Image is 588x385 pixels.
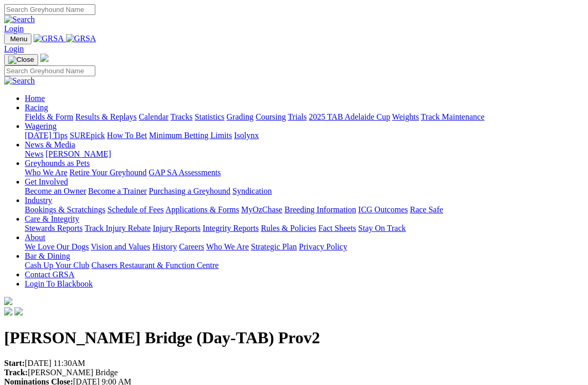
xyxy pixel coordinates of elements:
a: Become a Trainer [88,187,147,195]
a: News [25,149,43,158]
a: Who We Are [25,168,68,177]
h1: [PERSON_NAME] Bridge (Day-TAB) Prov2 [4,328,584,347]
button: Toggle navigation [4,34,31,44]
a: Results & Replays [75,112,137,121]
a: Stewards Reports [25,224,82,232]
a: [PERSON_NAME] [45,149,111,158]
a: Race Safe [410,205,443,214]
a: Fact Sheets [318,224,356,232]
a: Wagering [25,122,57,130]
img: logo-grsa-white.png [4,297,12,305]
a: MyOzChase [241,205,282,214]
img: Close [8,56,34,64]
a: SUREpick [70,131,105,140]
a: Racing [25,103,48,112]
a: GAP SA Assessments [149,168,221,177]
a: Isolynx [234,131,259,140]
a: Breeding Information [284,205,356,214]
a: Applications & Forms [165,205,239,214]
a: Grading [227,112,254,121]
a: Trials [288,112,307,121]
a: Greyhounds as Pets [25,159,90,168]
a: Minimum Betting Limits [149,131,232,140]
button: Toggle navigation [4,54,38,65]
div: Get Involved [25,187,584,196]
a: How To Bet [107,131,147,140]
a: Calendar [139,112,169,121]
a: Tracks [171,112,193,121]
a: 2025 TAB Adelaide Cup [309,112,390,121]
a: Vision and Values [91,242,150,251]
div: Wagering [25,131,584,140]
a: News & Media [25,140,75,149]
span: Menu [10,35,27,43]
div: Industry [25,205,584,214]
a: Coursing [256,112,286,121]
a: Retire Your Greyhound [70,168,147,177]
strong: Track: [4,368,28,377]
a: Weights [392,112,419,121]
a: Rules & Policies [261,224,316,232]
a: Stay On Track [358,224,406,232]
a: Statistics [195,112,225,121]
a: Become an Owner [25,187,86,195]
div: Greyhounds as Pets [25,168,584,177]
a: Schedule of Fees [107,205,163,214]
a: Industry [25,196,52,205]
a: [DATE] Tips [25,131,68,140]
img: twitter.svg [14,307,23,315]
div: Care & Integrity [25,224,584,233]
strong: Start: [4,359,25,367]
a: Login To Blackbook [25,279,93,288]
a: History [152,242,177,251]
a: Cash Up Your Club [25,261,89,270]
a: Login [4,24,24,33]
input: Search [4,65,95,76]
a: About [25,233,45,242]
img: logo-grsa-white.png [40,54,48,62]
a: Bar & Dining [25,252,70,260]
a: Fields & Form [25,112,73,121]
a: Login [4,44,24,53]
a: Syndication [232,187,272,195]
a: Contact GRSA [25,270,74,279]
a: Bookings & Scratchings [25,205,105,214]
a: Who We Are [206,242,249,251]
img: GRSA [33,34,64,43]
a: ICG Outcomes [358,205,408,214]
a: We Love Our Dogs [25,242,89,251]
a: Purchasing a Greyhound [149,187,230,195]
a: Integrity Reports [203,224,259,232]
a: Track Injury Rebate [85,224,150,232]
div: News & Media [25,149,584,159]
a: Strategic Plan [251,242,297,251]
a: Careers [179,242,204,251]
img: Search [4,76,35,86]
a: Get Involved [25,177,68,186]
a: Chasers Restaurant & Function Centre [91,261,219,270]
img: facebook.svg [4,307,12,315]
a: Injury Reports [153,224,200,232]
img: GRSA [66,34,96,43]
input: Search [4,4,95,15]
img: Search [4,15,35,24]
a: Care & Integrity [25,214,79,223]
div: Racing [25,112,584,122]
div: Bar & Dining [25,261,584,270]
a: Track Maintenance [421,112,484,121]
a: Home [25,94,45,103]
a: Privacy Policy [299,242,347,251]
div: About [25,242,584,252]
